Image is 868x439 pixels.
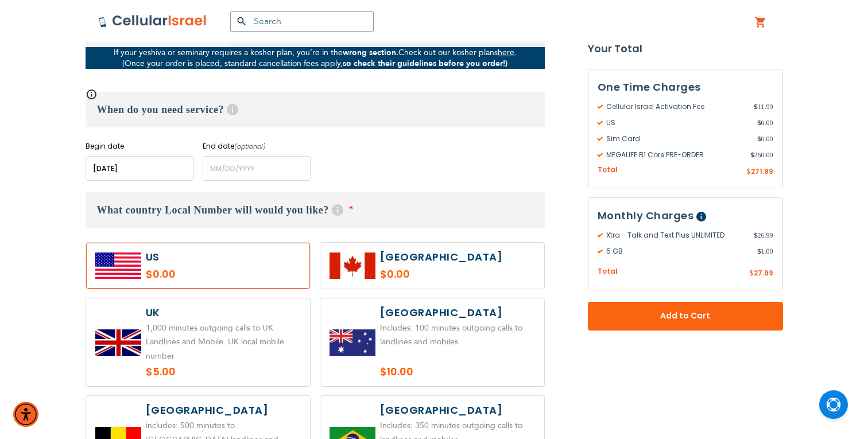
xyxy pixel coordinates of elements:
[230,11,374,32] input: Search
[86,47,545,69] p: If your yeshiva or seminary requires a kosher plan, you’re in the Check out our kosher plans (Onc...
[754,231,773,241] span: 26.99
[626,310,745,323] span: Add to Cart
[598,267,618,278] span: Total
[598,247,757,257] span: 5 GB
[86,141,193,151] label: Begin date
[234,142,266,151] i: (optional)
[343,58,507,69] strong: so check their guidelines before you order!)
[13,402,38,427] div: Accessibility Menu
[696,212,706,222] span: Help
[86,156,193,181] input: MM/DD/YYYY
[203,156,311,181] input: MM/DD/YYYY
[588,302,783,331] button: Add to Cart
[98,14,207,28] img: Cellular Israel Logo
[757,247,773,257] span: 1.00
[227,104,238,115] span: Help
[757,134,761,144] span: $
[754,102,758,112] span: $
[86,92,545,127] h3: When do you need service?
[598,118,757,128] span: US
[598,150,750,160] span: MEGALIFE B1 Core PRE-ORDER
[598,79,773,96] h3: One Time Charges
[754,102,773,112] span: 11.99
[598,134,757,144] span: Sim Card
[332,204,343,216] span: Help
[746,167,751,177] span: $
[754,231,758,241] span: $
[749,269,754,279] span: $
[588,40,783,57] strong: Your Total
[757,247,761,257] span: $
[757,118,761,128] span: $
[757,134,773,144] span: 0.00
[598,209,694,223] span: Monthly Charges
[754,269,773,278] span: 27.99
[343,47,398,58] strong: wrong section.
[598,165,618,176] span: Total
[757,118,773,128] span: 0.00
[750,150,754,160] span: $
[751,166,773,176] span: 271.99
[97,204,329,216] span: What country Local Number will would you like?
[598,102,754,112] span: Cellular Israel Activation Fee
[598,231,754,241] span: Xtra - Talk and Text Plus UNLIMITED
[750,150,773,160] span: 260.00
[203,141,311,151] label: End date
[498,47,517,58] a: here.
